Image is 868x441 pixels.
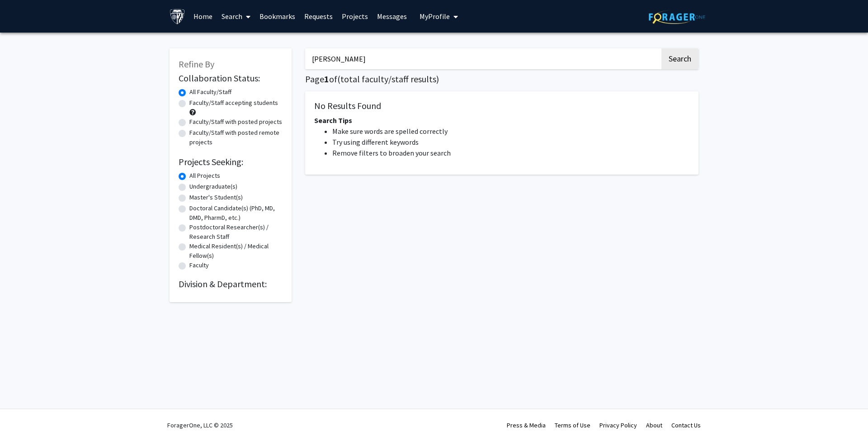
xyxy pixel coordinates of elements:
h2: Division & Department: [179,279,283,289]
span: 1 [324,73,329,85]
label: Postdoctoral Researcher(s) / Research Staff [189,223,283,242]
span: Refine By [179,58,214,70]
li: Make sure words are spelled correctly [332,126,689,137]
iframe: Chat [7,400,38,434]
label: Master's Student(s) [189,193,243,202]
label: Faculty/Staff accepting students [189,98,278,108]
li: Remove filters to broaden your search [332,147,689,158]
a: Home [189,0,217,32]
label: All Projects [189,171,220,180]
label: Faculty/Staff with posted remote projects [189,128,283,147]
a: Messages [373,0,411,32]
a: Projects [337,0,373,32]
a: About [646,421,662,429]
h2: Projects Seeking: [179,156,283,167]
a: Search [217,0,255,32]
label: Faculty [189,261,209,270]
a: Contact Us [671,421,701,429]
input: Search Keywords [305,48,660,69]
li: Try using different keywords [332,137,689,147]
div: ForagerOne, LLC © 2025 [167,409,233,441]
button: Search [661,48,698,69]
h1: Page of ( total faculty/staff results) [305,74,698,85]
img: ForagerOne Logo [649,10,705,24]
a: Press & Media [507,421,546,429]
a: Requests [300,0,337,32]
a: Bookmarks [255,0,300,32]
h2: Collaboration Status: [179,73,283,84]
label: All Faculty/Staff [189,87,231,97]
label: Medical Resident(s) / Medical Fellow(s) [189,242,283,261]
span: Search Tips [314,116,352,125]
label: Doctoral Candidate(s) (PhD, MD, DMD, PharmD, etc.) [189,204,283,223]
a: Privacy Policy [599,421,637,429]
a: Terms of Use [555,421,590,429]
span: My Profile [420,12,450,21]
label: Faculty/Staff with posted projects [189,117,282,127]
nav: Page navigation [305,184,698,204]
label: Undergraduate(s) [189,182,237,191]
img: Johns Hopkins University Logo [170,9,185,24]
h5: No Results Found [314,100,689,111]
